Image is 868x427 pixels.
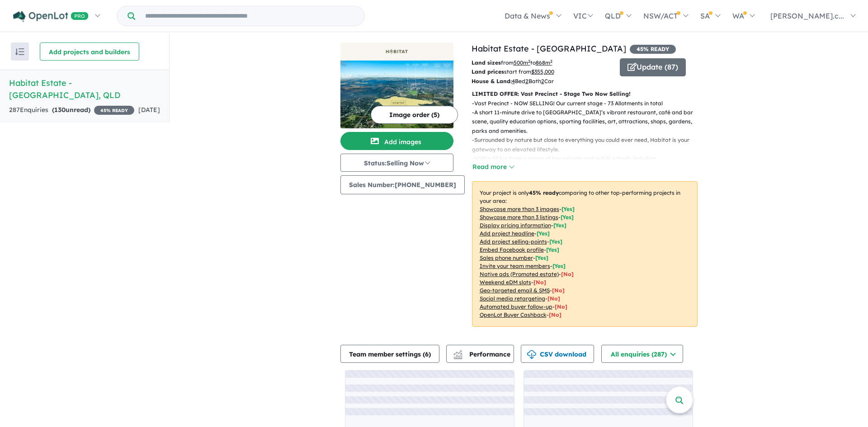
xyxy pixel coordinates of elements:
[527,350,536,359] img: download icon
[9,105,134,116] div: 287 Enquir ies
[480,254,533,261] u: Sales phone number
[550,59,552,64] sup: 2
[472,136,705,154] p: - Surrounded by nature but close to everything you could ever need, Habitat is your gateway to an...
[770,11,844,20] span: [PERSON_NAME].c...
[480,279,531,286] u: Weekend eDM slots
[340,345,439,363] button: Team member settings (6)
[601,345,683,363] button: All enquiries (287)
[531,68,554,75] u: $ 355,000
[480,287,550,294] u: Geo-targeted email & SMS
[472,68,504,75] b: Land prices
[472,67,613,76] p: start from
[340,61,453,128] img: Habitat Estate - Mount Kynoch
[13,11,89,22] img: Openlot PRO Logo White
[561,214,574,221] span: [ Yes ]
[536,59,552,66] u: 868 m
[137,6,363,26] input: Try estate name, suburb, builder or developer
[480,295,545,302] u: Social media retargeting
[480,238,547,245] u: Add project selling-points
[552,287,565,294] span: [No]
[453,350,462,355] img: line-chart.svg
[480,230,534,237] u: Add project headline
[552,263,566,269] span: [ Yes ]
[472,59,501,66] b: Land sizes
[138,106,160,114] span: [DATE]
[455,350,510,358] span: Performance
[541,78,544,84] u: 2
[9,77,160,101] h5: Habitat Estate - [GEOGRAPHIC_DATA] , QLD
[512,78,515,84] u: 4
[555,303,567,310] span: [No]
[344,46,450,57] img: Habitat Estate - Mount Kynoch Logo
[525,78,528,84] u: 2
[480,206,559,212] u: Showcase more than 3 images
[472,154,705,182] p: - Within 10 km from a range of key private and public schools including [GEOGRAPHIC_DATA], [GEOGR...
[340,175,465,194] button: Sales Number:[PHONE_NUMBER]
[472,108,705,136] p: - A short 11-minute drive to [GEOGRAPHIC_DATA]’s vibrant restaurant, café and bar scene, quality...
[530,59,552,66] span: to
[561,206,575,212] span: [ Yes ]
[480,214,558,221] u: Showcase more than 3 listings
[521,345,594,363] button: CSV download
[537,230,550,237] span: [ Yes ]
[472,58,613,67] p: from
[630,45,676,54] span: 45 % READY
[54,106,66,114] span: 130
[15,48,24,55] img: sort.svg
[535,254,548,261] span: [ Yes ]
[472,77,613,86] p: Bed Bath Car
[480,271,559,277] u: Native ads (Promoted estate)
[480,246,544,253] u: Embed Facebook profile
[340,42,453,128] a: Habitat Estate - Mount Kynoch LogoHabitat Estate - Mount Kynoch
[529,189,559,196] b: 45 % ready
[453,353,462,359] img: bar-chart.svg
[533,279,546,286] span: [No]
[546,246,559,253] span: [ Yes ]
[472,99,705,108] p: - Vast Precinct - NOW SELLING! Our current stage - 73 Allotments in total
[472,181,698,327] p: Your project is only comparing to other top-performing projects in your area: - - - - - - - - - -...
[94,106,134,115] span: 45 % READY
[549,311,561,318] span: [No]
[561,271,574,277] span: [No]
[371,106,458,124] button: Image order (5)
[425,350,429,358] span: 6
[547,295,560,302] span: [No]
[480,263,550,269] u: Invite your team members
[472,89,698,99] p: LIMITED OFFER: Vast Precinct - Stage Two Now Selling!
[340,132,453,150] button: Add images
[40,42,139,61] button: Add projects and builders
[514,59,530,66] u: 500 m
[549,238,562,245] span: [ Yes ]
[480,222,551,229] u: Display pricing information
[446,345,514,363] button: Performance
[472,162,514,172] button: Read more
[472,43,626,54] a: Habitat Estate - [GEOGRAPHIC_DATA]
[553,222,566,229] span: [ Yes ]
[472,78,512,84] b: House & Land:
[52,106,90,114] strong: ( unread)
[620,58,686,76] button: Update (87)
[528,59,530,64] sup: 2
[340,154,453,172] button: Status:Selling Now
[480,303,552,310] u: Automated buyer follow-up
[480,311,547,318] u: OpenLot Buyer Cashback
